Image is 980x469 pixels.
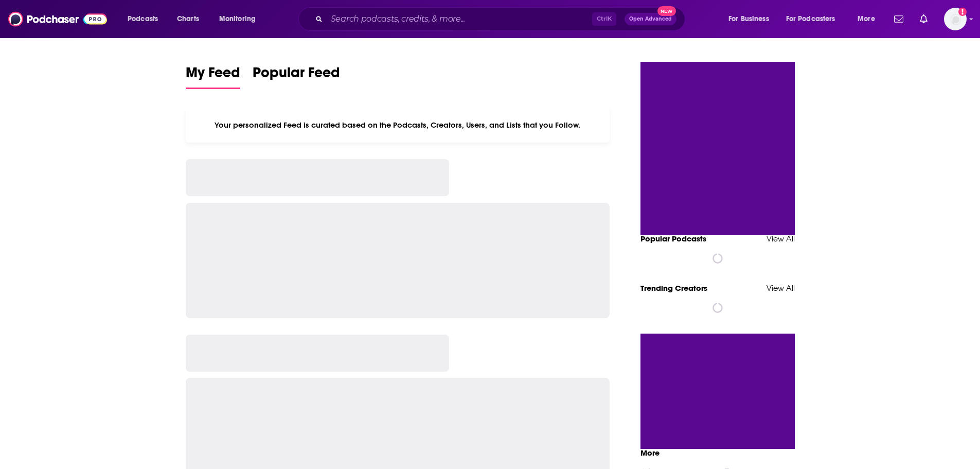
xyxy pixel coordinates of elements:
[186,64,240,89] a: My Feed
[786,12,835,26] span: For Podcasters
[629,16,672,22] span: Open Advanced
[186,64,240,88] span: My Feed
[721,11,782,27] button: open menu
[850,11,888,27] button: open menu
[177,12,199,26] span: Charts
[767,283,795,293] a: View All
[767,234,795,244] a: View All
[916,10,932,28] a: Show notifications dropdown
[657,6,676,16] span: New
[592,12,616,26] span: Ctrl K
[128,12,158,26] span: Podcasts
[120,11,171,27] button: open menu
[640,283,707,293] a: Trending Creators
[944,8,967,30] button: Show profile menu
[170,11,205,27] a: Charts
[640,234,706,244] a: Popular Podcasts
[944,8,967,30] span: Logged in as gabrielle.gantz
[8,9,107,29] img: Podchaser - Follow, Share and Rate Podcasts
[858,12,875,26] span: More
[308,7,695,31] div: Search podcasts, credits, & more...
[253,64,340,89] a: Popular Feed
[327,11,592,27] input: Search podcasts, credits, & more...
[219,12,256,26] span: Monitoring
[890,10,907,28] a: Show notifications dropdown
[212,11,269,27] button: open menu
[728,12,769,26] span: For Business
[186,108,610,143] div: Your personalized Feed is curated based on the Podcasts, Creators, Users, and Lists that you Follow.
[253,64,340,88] span: Popular Feed
[640,448,660,458] span: More
[958,8,967,16] svg: Add a profile image
[779,11,850,27] button: open menu
[625,13,676,25] button: Open AdvancedNew
[944,8,967,30] img: User Profile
